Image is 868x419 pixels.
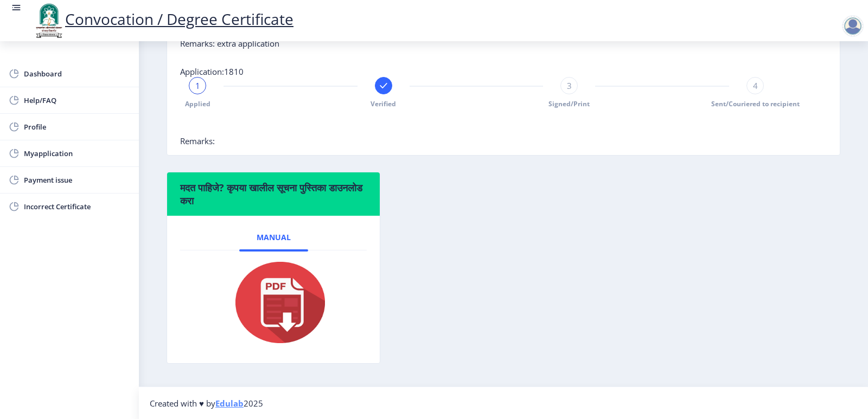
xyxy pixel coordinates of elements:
[371,99,396,108] span: Verified
[24,67,130,80] span: Dashboard
[24,173,130,186] span: Payment issue
[24,94,130,107] span: Help/FAQ
[185,99,210,108] span: Applied
[24,147,130,160] span: Myapplication
[180,181,367,207] h6: मदत पाहिजे? कृपया खालील सूचना पुस्तिका डाउनलोड करा
[219,259,328,346] img: pdf.png
[150,398,263,409] span: Created with ♥ by 2025
[548,99,590,108] span: Signed/Print
[239,224,308,250] a: Manual
[753,80,758,91] span: 4
[33,9,293,29] a: Convocation / Degree Certificate
[33,2,65,39] img: logo
[24,120,130,133] span: Profile
[180,66,244,77] span: Application:1810
[24,200,130,213] span: Incorrect Certificate
[180,38,279,49] span: Remarks: extra application
[195,80,200,91] span: 1
[567,80,572,91] span: 3
[257,233,291,242] span: Manual
[215,398,244,409] a: Edulab
[180,136,215,146] span: Remarks:
[711,99,800,108] span: Sent/Couriered to recipient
